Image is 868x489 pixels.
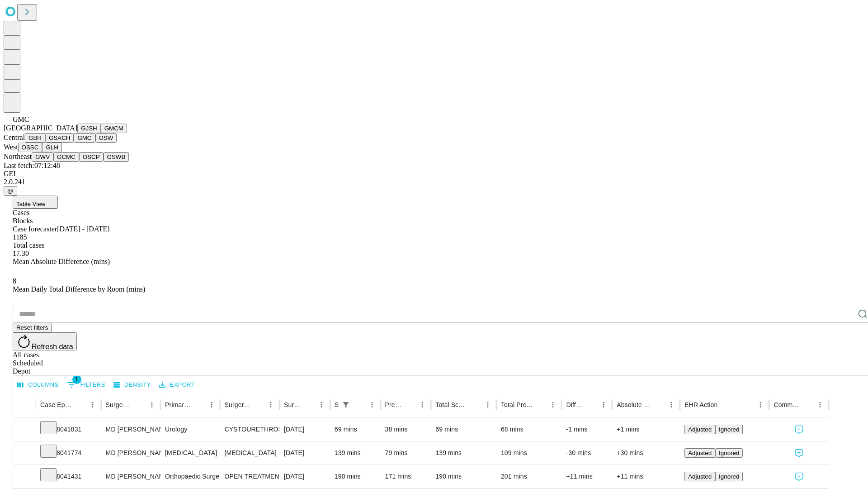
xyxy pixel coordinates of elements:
button: Sort [469,398,481,411]
button: Refresh data [13,332,77,350]
button: OSW [95,133,117,143]
span: Reset filters [16,324,48,331]
div: +11 mins [566,465,608,488]
div: EHR Action [684,401,717,408]
button: Sort [302,398,315,411]
div: Primary Service [165,401,191,408]
span: [DATE] - [DATE] [57,225,109,233]
button: Select columns [15,378,61,392]
button: Menu [481,398,494,411]
span: 17.30 [13,249,29,257]
span: Total cases [13,241,44,249]
span: Ignored [719,426,739,433]
div: Surgeon Name [106,401,132,408]
div: GEI [4,170,864,178]
span: Northeast [4,153,32,160]
div: CYSTOURETHROSCOPY WITH INSERTION URETERAL [MEDICAL_DATA] [225,418,275,441]
button: OSSC [18,143,42,152]
button: Menu [366,398,378,411]
div: MD [PERSON_NAME] [106,441,156,465]
button: Table View [13,196,58,209]
div: [MEDICAL_DATA] [225,441,275,465]
span: Adjusted [688,426,712,433]
button: Sort [193,398,205,411]
div: 190 mins [335,465,376,488]
div: 1 active filter [340,398,352,411]
button: GBH [25,133,45,143]
span: Adjusted [688,450,712,456]
div: 79 mins [385,441,427,465]
button: Sort [133,398,146,411]
button: Reset filters [13,323,52,332]
div: 8041774 [40,441,97,465]
div: 109 mins [501,441,557,465]
div: 38 mins [385,418,427,441]
div: Case Epic Id [40,401,73,408]
button: Menu [665,398,678,411]
div: 68 mins [501,418,557,441]
button: Sort [801,398,814,411]
button: GJSH [77,124,101,133]
div: 69 mins [435,418,492,441]
div: 190 mins [435,465,492,488]
button: Export [157,378,197,392]
button: Menu [205,398,218,411]
button: Sort [718,398,731,411]
div: +1 mins [617,418,675,441]
div: Surgery Date [284,401,302,408]
span: Mean Daily Total Difference by Room (mins) [13,285,145,293]
div: MD [PERSON_NAME] [PERSON_NAME] Md [106,465,156,488]
span: Ignored [719,450,739,456]
span: Last fetch: 07:12:48 [4,162,60,169]
div: Total Scheduled Duration [435,401,468,408]
button: Menu [146,398,158,411]
div: Orthopaedic Surgery [165,465,215,488]
div: OPEN TREATMENT [MEDICAL_DATA] WITH PLATE [225,465,275,488]
div: +11 mins [617,465,675,488]
div: 139 mins [435,441,492,465]
span: Table View [16,201,45,207]
span: [GEOGRAPHIC_DATA] [4,124,77,132]
button: Adjusted [684,472,715,481]
span: Mean Absolute Difference (mins) [13,258,110,265]
span: Ignored [719,473,739,480]
div: [DATE] [284,441,325,465]
button: Menu [86,398,99,411]
button: Sort [585,398,597,411]
div: Surgery Name [225,401,251,408]
div: Absolute Difference [617,401,651,408]
button: Sort [534,398,547,411]
span: 8 [13,277,16,285]
span: Adjusted [688,473,712,480]
button: Adjusted [684,425,715,434]
div: 69 mins [335,418,376,441]
div: Urology [165,418,215,441]
div: [MEDICAL_DATA] [165,441,215,465]
button: Menu [814,398,826,411]
div: Comments [774,401,800,408]
span: Refresh data [32,343,73,350]
button: Menu [547,398,559,411]
div: +30 mins [617,441,675,465]
div: -30 mins [566,441,608,465]
div: Difference [566,401,584,408]
span: West [4,143,18,151]
button: Sort [403,398,416,411]
button: Sort [252,398,264,411]
div: Total Predicted Duration [501,401,533,408]
button: Sort [652,398,665,411]
span: Central [4,134,25,141]
button: Expand [18,469,31,485]
div: 139 mins [335,441,376,465]
button: Menu [754,398,767,411]
div: [DATE] [284,418,325,441]
div: 8041831 [40,418,97,441]
span: 1 [72,375,81,384]
div: Scheduled In Room Duration [335,401,339,408]
button: Ignored [715,425,743,434]
button: Menu [315,398,328,411]
button: Menu [416,398,429,411]
button: @ [4,186,17,196]
button: Adjusted [684,448,715,458]
div: 8041431 [40,465,97,488]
